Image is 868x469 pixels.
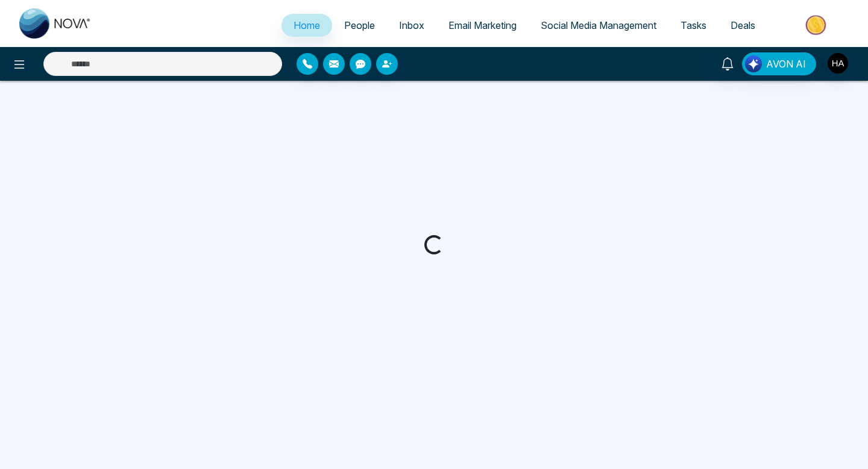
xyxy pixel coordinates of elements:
span: Home [294,19,320,31]
span: Email Marketing [448,19,517,31]
img: Market-place.gif [773,11,861,39]
a: People [332,14,387,37]
a: Home [281,14,332,37]
span: Tasks [681,19,706,31]
a: Social Media Management [529,14,668,37]
button: AVON AI [742,52,816,75]
a: Email Marketing [436,14,529,37]
a: Tasks [668,14,719,37]
span: People [344,19,375,31]
span: Social Media Management [541,19,656,31]
a: Inbox [387,14,436,37]
a: Deals [719,14,767,37]
span: Inbox [399,19,424,31]
img: Nova CRM Logo [19,8,92,39]
span: Deals [731,19,755,31]
span: AVON AI [766,57,806,71]
img: User Avatar [828,53,848,74]
img: Lead Flow [745,55,762,72]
